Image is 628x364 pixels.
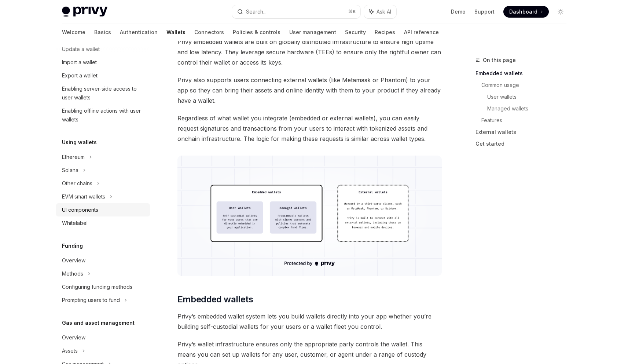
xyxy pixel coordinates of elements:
[483,56,516,65] span: On this page
[62,166,78,175] div: Solana
[232,5,360,18] button: Search...⌘K
[475,68,572,79] a: Embedded wallets
[56,69,150,82] a: Export a wallet
[377,8,391,15] span: Ask AI
[56,216,150,230] a: Whitelabel
[474,8,495,15] a: Support
[481,79,572,91] a: Common usage
[56,280,150,294] a: Configuring funding methods
[56,82,150,104] a: Enabling server-side access to user wallets
[62,269,83,278] div: Methods
[120,23,158,41] a: Authentication
[364,5,396,18] button: Ask AI
[62,256,85,265] div: Overview
[177,113,442,144] span: Regardless of what wallet you integrate (embedded or external wallets), you can easily request si...
[166,23,186,41] a: Wallets
[475,138,572,150] a: Get started
[94,23,111,41] a: Basics
[62,205,98,214] div: UI components
[487,91,572,103] a: User wallets
[62,138,97,147] h5: Using wallets
[503,6,549,18] a: Dashboard
[62,346,78,355] div: Assets
[481,114,572,126] a: Features
[62,283,132,291] div: Configuring funding methods
[348,9,356,15] span: ⌘ K
[62,318,135,327] h5: Gas and asset management
[56,331,150,344] a: Overview
[62,58,97,67] div: Import a wallet
[62,7,107,17] img: light logo
[375,23,395,41] a: Recipes
[62,333,85,342] div: Overview
[56,56,150,69] a: Import a wallet
[62,179,92,188] div: Other chains
[62,219,88,227] div: Whitelabel
[62,296,120,305] div: Prompting users to fund
[56,104,150,126] a: Enabling offline actions with user wallets
[56,203,150,216] a: UI components
[56,254,150,267] a: Overview
[404,23,439,41] a: API reference
[233,23,280,41] a: Policies & controls
[62,241,83,250] h5: Funding
[62,192,105,201] div: EVM smart wallets
[289,23,336,41] a: User management
[487,103,572,114] a: Managed wallets
[62,153,85,161] div: Ethereum
[177,75,442,106] span: Privy also supports users connecting external wallets (like Metamask or Phantom) to your app so t...
[62,84,146,102] div: Enabling server-side access to user wallets
[345,23,366,41] a: Security
[555,6,566,18] button: Toggle dark mode
[62,71,98,80] div: Export a wallet
[451,8,466,15] a: Demo
[177,37,442,68] span: Privy embedded wallets are built on globally distributed infrastructure to ensure high uptime and...
[62,106,146,124] div: Enabling offline actions with user wallets
[177,294,253,305] span: Embedded wallets
[194,23,224,41] a: Connectors
[246,7,267,16] div: Search...
[177,311,442,332] span: Privy’s embedded wallet system lets you build wallets directly into your app whether you’re build...
[177,156,442,276] img: images/walletoverview.png
[62,23,85,41] a: Welcome
[509,8,537,15] span: Dashboard
[475,126,572,138] a: External wallets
